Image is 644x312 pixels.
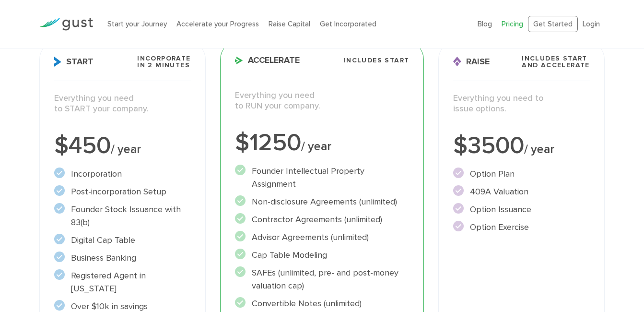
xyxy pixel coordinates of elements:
li: Advisor Agreements (unlimited) [235,231,410,244]
p: Everything you need to issue options. [453,93,590,115]
li: 409A Valuation [453,185,590,198]
span: Includes START and ACCELERATE [522,55,590,69]
li: Cap Table Modeling [235,249,410,262]
li: Option Plan [453,168,590,180]
img: Raise Icon [453,57,461,67]
a: Blog [478,20,492,28]
li: Incorporation [54,168,191,180]
li: Convertible Notes (unlimited) [235,297,410,310]
span: / year [111,142,141,156]
a: Login [583,20,600,28]
span: Includes START [344,57,410,64]
div: $450 [54,134,191,158]
li: Digital Cap Table [54,234,191,247]
span: Raise [453,57,490,67]
li: Business Banking [54,252,191,264]
li: Option Issuance [453,203,590,216]
span: Start [54,57,94,67]
a: Pricing [502,20,523,28]
img: Start Icon X2 [54,57,61,67]
div: $3500 [453,134,590,158]
li: SAFEs (unlimited, pre- and post-money valuation cap) [235,266,410,292]
a: Start your Journey [107,20,167,28]
li: Founder Stock Issuance with 83(b) [54,203,191,229]
a: Get Started [528,16,578,33]
a: Raise Capital [269,20,310,28]
li: Non-disclosure Agreements (unlimited) [235,195,410,208]
p: Everything you need to START your company. [54,93,191,115]
img: Gust Logo [39,18,93,31]
span: / year [524,142,554,156]
span: Incorporate in 2 Minutes [137,55,190,69]
span: / year [301,139,331,154]
a: Accelerate your Progress [176,20,259,28]
li: Post-incorporation Setup [54,185,191,198]
li: Contractor Agreements (unlimited) [235,213,410,226]
div: $1250 [235,131,410,155]
span: Accelerate [235,56,300,65]
p: Everything you need to RUN your company. [235,90,410,112]
li: Option Exercise [453,221,590,234]
a: Get Incorporated [320,20,376,28]
img: Accelerate Icon [235,57,243,64]
li: Registered Agent in [US_STATE] [54,269,191,295]
li: Founder Intellectual Property Assignment [235,165,410,191]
